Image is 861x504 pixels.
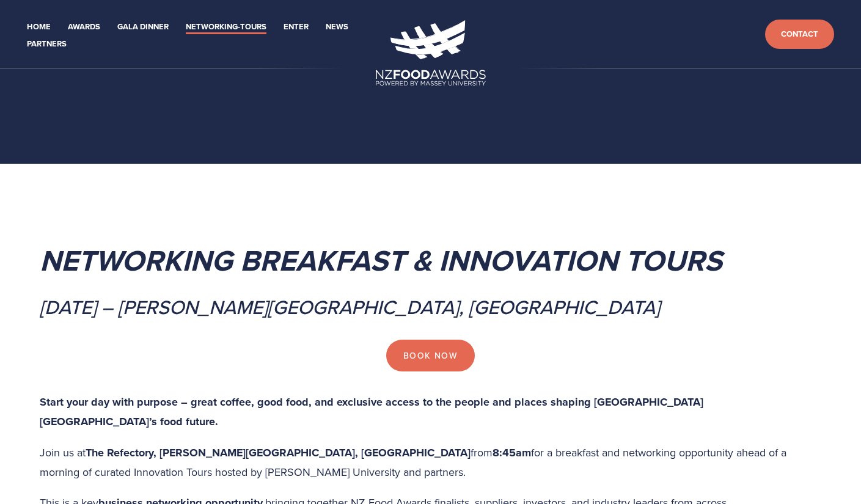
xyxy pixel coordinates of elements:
[27,37,67,51] a: Partners
[40,239,722,282] em: Networking Breakfast & Innovation Tours
[68,20,100,34] a: Awards
[86,445,471,461] strong: The Refectory, [PERSON_NAME][GEOGRAPHIC_DATA], [GEOGRAPHIC_DATA]
[40,293,660,321] em: [DATE] – [PERSON_NAME][GEOGRAPHIC_DATA], [GEOGRAPHIC_DATA]
[186,20,266,34] a: Networking-Tours
[27,20,51,34] a: Home
[493,445,531,461] strong: 8:45am
[326,20,348,34] a: News
[284,20,309,34] a: Enter
[40,443,822,482] p: Join us at from for a breakfast and networking opportunity ahead of a morning of curated Innovati...
[117,20,169,34] a: Gala Dinner
[386,340,475,371] a: Book Now
[40,394,706,430] strong: Start your day with purpose – great coffee, good food, and exclusive access to the people and pla...
[765,20,834,49] a: Contact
